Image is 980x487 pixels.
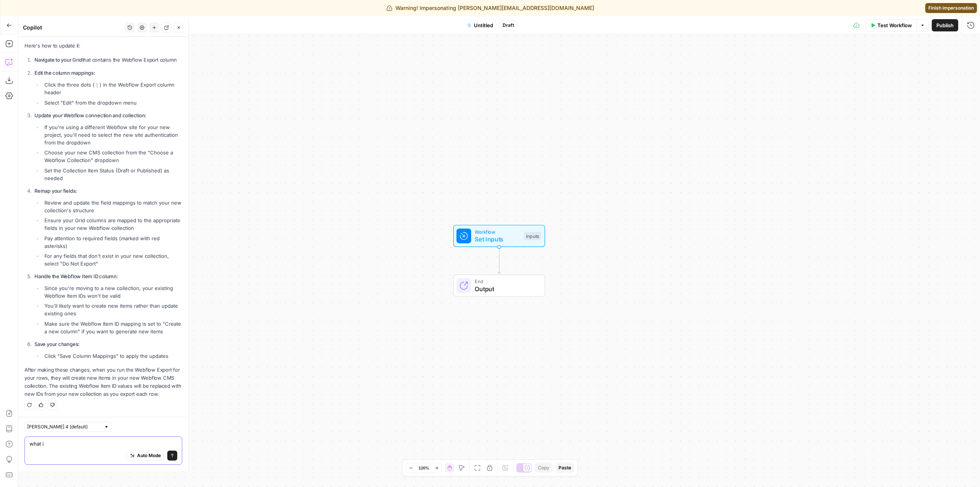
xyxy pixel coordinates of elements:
[559,464,571,471] span: Paste
[34,70,95,76] strong: Edit the column mappings:
[866,19,916,31] button: Test Workflow
[925,3,977,13] a: Finish impersonation
[498,247,500,274] g: Edge from start to end
[34,273,118,279] strong: Handle the Webflow Item ID column:
[555,463,574,473] button: Paste
[24,366,182,398] p: After making these changes, when you run the Webflow Export for your rows, they will create new i...
[24,42,182,50] p: Here's how to update it:
[34,341,80,347] strong: Save your changes:
[42,352,182,360] li: Click "Save Column Mappings" to apply the updates
[42,234,182,250] li: Pay attention to required fields (marked with red asterisks)
[386,4,594,12] div: Warning! Impersonating [PERSON_NAME][EMAIL_ADDRESS][DOMAIN_NAME]
[42,199,182,214] li: Review and update the field mappings to match your new collection's structure
[475,278,537,285] span: End
[42,149,182,164] li: Choose your new CMS collection from the "Choose a Webflow Collection" dropdown
[137,452,161,459] span: Auto Mode
[42,167,182,182] li: Set the Collection Item Status (Draft or Published) as needed
[538,464,549,471] span: Copy
[42,252,182,267] li: For any fields that don't exist in your new collection, select "Do Not Export"
[418,465,429,471] span: 120%
[23,24,122,31] div: Copilot
[29,440,177,448] textarea: what i
[535,463,552,473] button: Copy
[475,234,520,244] span: Set Inputs
[42,302,182,317] li: You'll likely want to create new items rather than update existing ones
[474,21,493,29] span: Untitled
[462,19,498,31] button: Untitled
[475,228,520,235] span: Workflow
[42,81,182,96] li: Click the three dots (⋮) in the Webflow Export column header
[42,99,182,107] li: Select "Edit" from the dropdown menu
[475,284,537,294] span: Output
[42,320,182,335] li: Make sure the Webflow Item ID mapping is set to "Create a new column" if you want to generate new...
[428,275,570,297] div: EndOutput
[42,284,182,300] li: Since you're moving to a new collection, your existing Webflow Item IDs won't be valid
[42,123,182,146] li: If you're using a different Webflow site for your new project, you'll need to select the new site...
[34,56,182,64] p: that contains the Webflow Export column
[127,451,164,461] button: Auto Mode
[503,22,514,29] span: Draft
[42,216,182,232] li: Ensure your Grid columns are mapped to the appropriate fields in your new Webflow collection
[27,423,101,431] input: Claude Sonnet 4 (default)
[932,19,958,31] button: Publish
[936,21,954,29] span: Publish
[34,112,146,118] strong: Update your Webflow connection and collection:
[524,232,541,240] div: Inputs
[34,57,82,63] strong: Navigate to your Grid
[928,5,974,11] span: Finish impersonation
[877,21,912,29] span: Test Workflow
[428,225,570,247] div: WorkflowSet InputsInputs
[34,188,77,194] strong: Remap your fields:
